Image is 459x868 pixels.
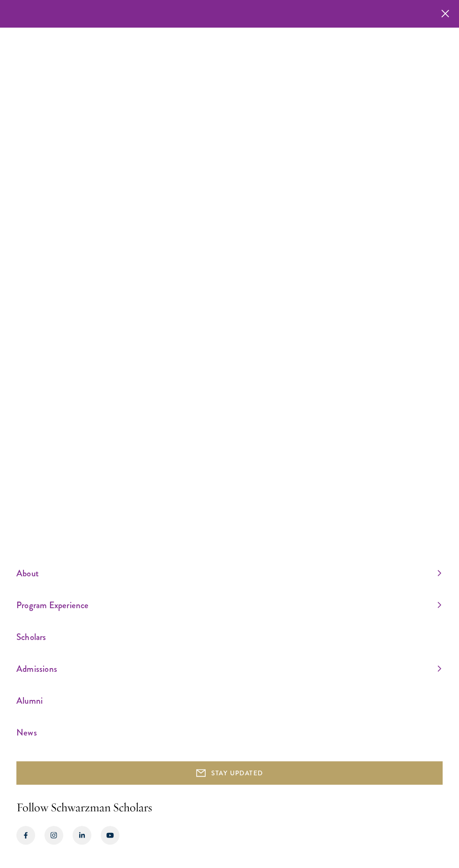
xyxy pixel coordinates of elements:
[16,566,441,581] a: About
[16,725,441,740] a: News
[16,693,441,708] a: Alumni
[16,661,441,677] a: Admissions
[16,597,441,613] a: Program Experience
[16,799,443,817] h2: Follow Schwarzman Scholars
[16,629,441,645] a: Scholars
[16,761,443,785] button: STAY UPDATED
